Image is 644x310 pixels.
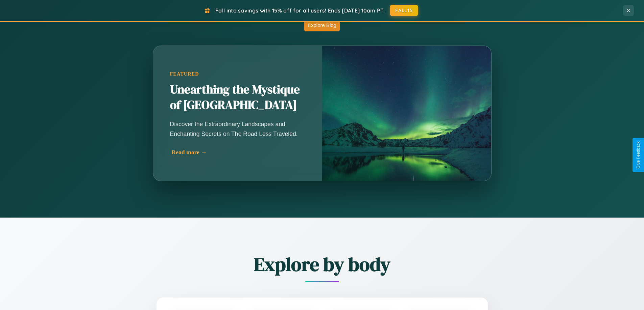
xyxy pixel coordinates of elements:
[172,149,307,156] div: Read more →
[170,119,305,138] p: Discover the Extraordinary Landscapes and Enchanting Secrets on The Road Less Traveled.
[170,82,305,113] h2: Unearthing the Mystique of [GEOGRAPHIC_DATA]
[170,71,305,77] div: Featured
[304,19,340,31] button: Explore Blog
[119,251,525,277] h2: Explore by body
[636,141,641,169] div: Give Feedback
[215,7,385,14] span: Fall into savings with 15% off for all users! Ends [DATE] 10am PT.
[390,5,418,16] button: FALL15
